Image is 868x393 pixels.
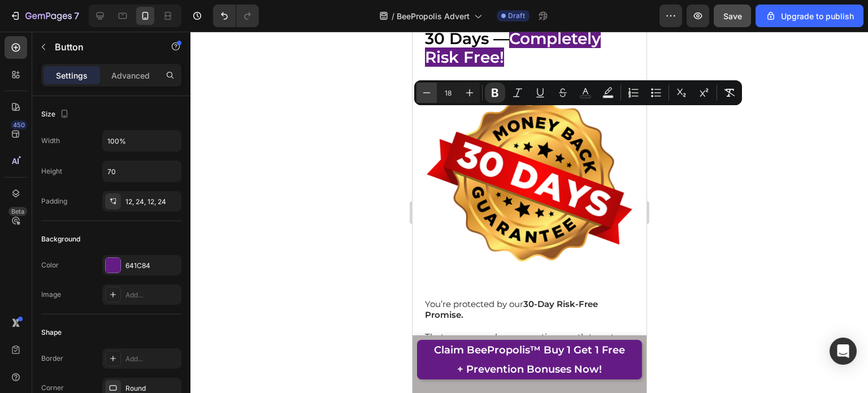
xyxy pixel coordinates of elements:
[41,383,64,393] div: Corner
[41,327,62,338] div: Shape
[714,5,751,27] button: Save
[756,5,863,27] button: Upgrade to publish
[125,197,179,207] div: 12, 24, 12, 24
[41,107,71,122] div: Size
[125,261,179,271] div: 641C84
[103,131,181,151] input: Auto
[830,338,857,365] div: Open Intercom Messenger
[111,70,150,81] p: Advanced
[11,120,27,129] div: 450
[55,40,151,54] p: Button
[213,5,259,27] div: Undo/Redo
[765,10,854,22] div: Upgrade to publish
[41,166,62,176] div: Height
[8,207,27,216] div: Beta
[11,42,223,254] img: gempages_522390663921140755-f6a2b4a3-cb47-45e1-9579-c0104186e3d5.webp
[5,5,84,27] button: 7
[41,260,59,270] div: Color
[125,290,179,300] div: Add...
[74,9,79,23] p: 7
[12,300,222,355] p: That means you have an entire month to put BeePropolis™ to the test. Use it daily, see how it cal...
[41,290,61,300] div: Image
[12,267,185,289] strong: 30-Day Risk-Free Promise.
[125,354,179,364] div: Add...
[723,11,742,21] span: Save
[41,136,60,146] div: Width
[508,11,525,21] span: Draft
[413,32,646,393] iframe: To enrich screen reader interactions, please activate Accessibility in Grammarly extension settings
[41,353,63,364] div: Border
[41,196,67,206] div: Padding
[414,80,742,105] div: Editor contextual toolbar
[392,10,394,22] span: /
[12,267,222,289] p: You’re protected by our
[397,10,470,22] span: BeePropolis Advert
[41,234,80,244] div: Background
[56,70,88,81] p: Settings
[103,161,181,182] input: Auto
